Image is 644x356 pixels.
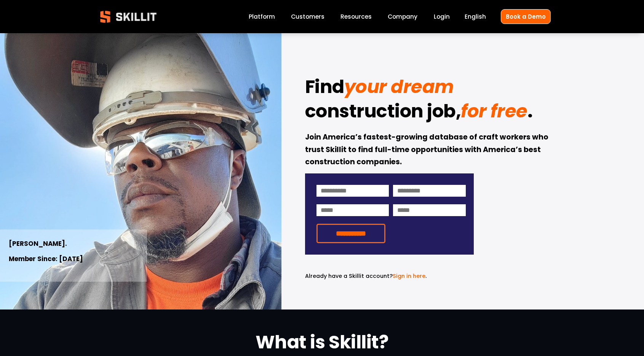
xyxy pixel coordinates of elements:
[305,272,474,281] p: .
[434,11,450,22] a: Login
[461,98,527,124] em: for free
[305,73,344,104] strong: Find
[9,239,67,250] strong: [PERSON_NAME].
[291,11,324,22] a: Customers
[340,11,372,22] a: folder dropdown
[501,9,551,24] a: Book a Demo
[340,12,372,21] span: Resources
[305,131,550,169] strong: Join America’s fastest-growing database of craft workers who trust Skillit to find full-time oppo...
[305,272,393,280] span: Already have a Skillit account?
[344,74,454,99] em: your dream
[388,11,417,22] a: Company
[465,11,486,22] div: language picker
[249,11,275,22] a: Platform
[9,254,83,265] strong: Member Since: [DATE]
[305,97,461,128] strong: construction job,
[527,97,533,128] strong: .
[465,12,486,21] span: English
[94,5,163,28] img: Skillit
[393,272,425,280] a: Sign in here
